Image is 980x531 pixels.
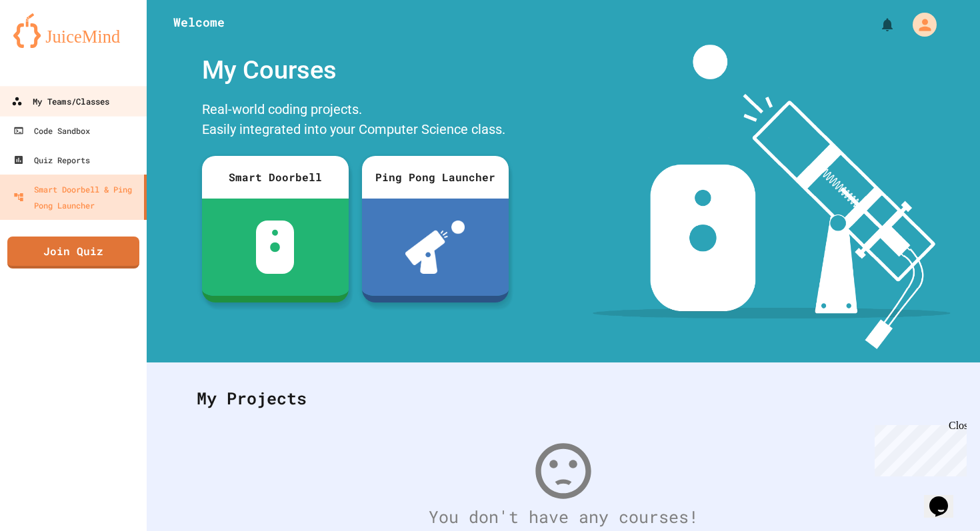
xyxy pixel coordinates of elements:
[5,5,92,85] div: Chat with us now!Close
[362,156,509,199] div: Ping Pong Launcher
[195,96,515,146] div: Real-world coding projects. Easily integrated into your Computer Science class.
[855,13,899,36] div: My Notifications
[593,45,950,349] img: banner-image-my-projects.png
[256,221,294,274] img: sdb-white.svg
[11,93,109,110] div: My Teams/Classes
[183,372,943,424] div: My Projects
[899,9,940,40] div: My Account
[202,156,349,199] div: Smart Doorbell
[869,420,967,476] iframe: chat widget
[924,478,967,518] iframe: chat widget
[13,152,90,168] div: Quiz Reports
[195,45,515,96] div: My Courses
[405,221,465,274] img: ppl-with-ball.png
[7,237,139,268] a: Join Quiz
[13,181,139,213] div: Smart Doorbell & Ping Pong Launcher
[13,13,133,48] img: logo-orange.svg
[183,504,943,530] div: You don't have any courses!
[13,123,90,139] div: Code Sandbox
